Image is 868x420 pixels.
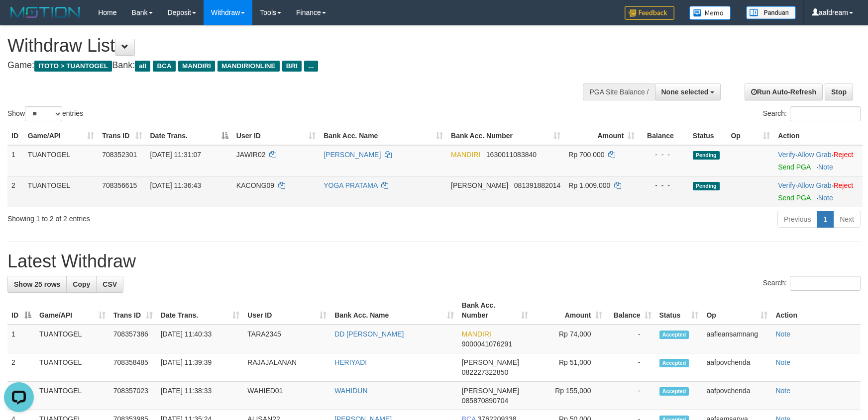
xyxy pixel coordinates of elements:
[334,330,404,338] a: DD [PERSON_NAME]
[7,210,354,224] div: Showing 1 to 2 of 2 entries
[109,296,157,325] th: Trans ID: activate to sort column ascending
[4,4,34,34] button: Open LiveChat chat widget
[818,194,833,202] a: Note
[693,182,720,190] span: Pending
[775,387,790,395] a: Note
[7,296,35,325] th: ID: activate to sort column descending
[458,296,532,325] th: Bank Acc. Number: activate to sort column ascending
[568,181,610,189] span: Rp 1.009.000
[774,176,863,207] td: · ·
[583,84,654,100] div: PGA Site Balance /
[775,358,790,366] a: Note
[606,325,655,353] td: -
[66,276,97,293] a: Copy
[7,176,24,207] td: 2
[817,211,834,228] a: 1
[462,387,519,395] span: [PERSON_NAME]
[243,382,330,410] td: WAHIED01
[447,127,564,145] th: Bank Acc. Number: activate to sort column ascending
[462,340,512,348] span: Copy 9000041076291 to clipboard
[96,276,123,293] a: CSV
[462,368,508,376] span: Copy 082227322850 to clipboard
[833,151,853,159] a: Reject
[109,325,157,353] td: 708357386
[689,127,727,145] th: Status
[320,127,447,145] th: Bank Acc. Name: activate to sort column ascending
[34,61,112,72] span: ITOTO > TUANTOGEL
[109,353,157,382] td: 708358485
[334,358,367,366] a: HERIYADI
[7,106,83,121] label: Show entries
[661,88,709,96] span: None selected
[102,151,137,159] span: 708352301
[532,353,606,382] td: Rp 51,000
[763,106,861,121] label: Search:
[150,151,201,159] span: [DATE] 11:31:07
[217,61,280,72] span: MANDIRIONLINE
[702,382,771,410] td: aafpovchenda
[689,6,731,20] img: Button%20Memo.svg
[532,325,606,353] td: Rp 74,000
[606,353,655,382] td: -
[7,325,35,353] td: 1
[606,382,655,410] td: -
[35,325,109,353] td: TUANTOGEL
[103,280,117,288] span: CSV
[24,145,98,176] td: TUANTOGEL
[790,106,861,121] input: Search:
[35,382,109,410] td: TUANTOGEL
[7,276,67,293] a: Show 25 rows
[109,382,157,410] td: 708357023
[625,6,674,20] img: Feedback.jpg
[659,359,689,367] span: Accepted
[146,127,232,145] th: Date Trans.: activate to sort column descending
[451,151,480,159] span: MANDIRI
[334,387,367,395] a: WAHIDUN
[7,5,83,20] img: MOTION_logo.png
[236,181,274,189] span: KACONG09
[727,127,774,145] th: Op: activate to sort column ascending
[774,145,863,176] td: · ·
[643,180,684,190] div: - - -
[35,296,109,325] th: Game/API: activate to sort column ascending
[304,61,318,72] span: ...
[833,211,861,228] a: Next
[778,194,810,202] a: Send PGA
[702,325,771,353] td: aafleansamnang
[462,330,491,338] span: MANDIRI
[157,296,244,325] th: Date Trans.: activate to sort column ascending
[24,127,98,145] th: Game/API: activate to sort column ascending
[24,176,98,207] td: TUANTOGEL
[655,296,703,325] th: Status: activate to sort column ascending
[655,84,721,100] button: None selected
[486,151,537,159] span: Copy 1630011083840 to clipboard
[178,61,215,72] span: MANDIRI
[157,353,244,382] td: [DATE] 11:39:39
[825,84,853,100] a: Stop
[282,61,302,72] span: BRI
[157,325,244,353] td: [DATE] 11:40:33
[778,151,795,159] a: Verify
[243,296,330,325] th: User ID: activate to sort column ascending
[639,127,688,145] th: Balance
[324,151,381,159] a: [PERSON_NAME]
[462,358,519,366] span: [PERSON_NAME]
[643,150,684,160] div: - - -
[25,106,62,121] select: Showentries
[14,280,60,288] span: Show 25 rows
[568,151,604,159] span: Rp 700.000
[98,127,146,145] th: Trans ID: activate to sort column ascending
[462,397,508,405] span: Copy 085870890704 to clipboard
[330,296,458,325] th: Bank Acc. Name: activate to sort column ascending
[771,296,861,325] th: Action
[135,61,150,72] span: all
[702,353,771,382] td: aafpovchenda
[150,181,201,189] span: [DATE] 11:36:43
[790,276,861,291] input: Search:
[35,353,109,382] td: TUANTOGEL
[564,127,639,145] th: Amount: activate to sort column ascending
[797,151,833,159] span: ·
[693,151,720,160] span: Pending
[777,211,817,228] a: Previous
[775,330,790,338] a: Note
